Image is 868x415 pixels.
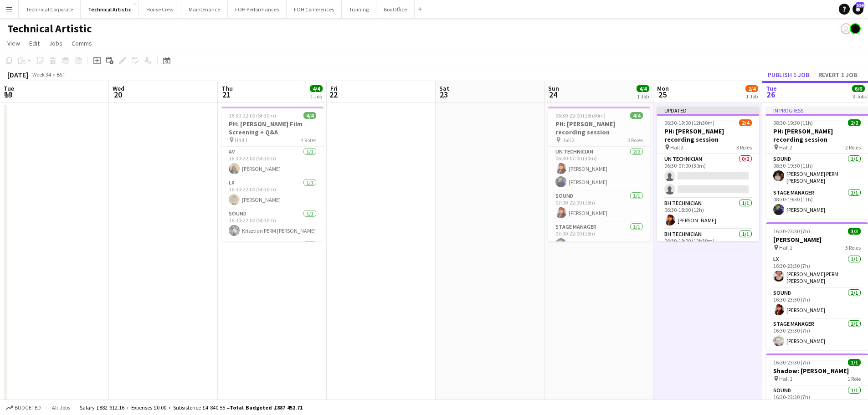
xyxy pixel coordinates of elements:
app-card-role: Stage Manager1/116:30-23:30 (7h)[PERSON_NAME] [766,319,868,350]
h3: PH: [PERSON_NAME] recording session [548,120,650,136]
app-job-card: In progress08:30-19:30 (11h)2/2PH: [PERSON_NAME] recording session Hall 22 RolesSound1/108:30-19:... [766,107,868,219]
span: 3 Roles [627,137,643,143]
app-card-role: Stage Manager1/107:00-22:00 (15h)[PERSON_NAME] [548,222,650,253]
span: Jobs [49,39,62,47]
span: 2/2 [848,119,861,126]
div: 3 Jobs [853,93,867,100]
a: Jobs [45,37,66,49]
span: Fri [330,84,338,92]
span: 21 [220,89,233,100]
div: Updated [657,107,759,114]
span: 26 [765,89,777,100]
div: 1 Job [637,93,649,100]
span: 4/4 [630,112,643,119]
app-job-card: Updated06:30-19:00 (12h30m)2/4PH: [PERSON_NAME] recording session Hall 23 RolesUN Technician0/206... [657,107,759,241]
app-card-role: Sound1/108:30-19:30 (11h)[PERSON_NAME] PERM [PERSON_NAME] [766,154,868,188]
button: FOH Performances [228,0,287,18]
span: 3 Roles [736,144,752,151]
span: Hall 2 [779,144,792,151]
app-card-role: UN Technician2/206:30-07:00 (30m)[PERSON_NAME][PERSON_NAME] [548,147,650,191]
span: 3/3 [848,228,861,235]
div: 1 Job [746,93,758,100]
button: Technical Corporate [19,0,81,18]
span: 6/6 [852,85,865,92]
span: Hall 1 [235,137,248,143]
span: Hall 2 [561,137,575,143]
span: Mon [657,84,669,92]
span: 16:30-23:30 (7h) [773,228,810,235]
span: 16:30-23:30 (7h) [773,359,810,366]
div: [DATE] [7,70,28,79]
button: Revert 1 job [815,69,861,81]
app-user-avatar: Gabrielle Barr [850,23,861,34]
button: House Crew [139,0,181,18]
span: Wed [113,84,124,92]
span: 25 [656,89,669,100]
span: View [7,39,20,47]
span: 19 [2,89,14,100]
span: 06:30-19:00 (12h30m) [664,119,714,126]
span: Thu [221,84,233,92]
h3: Shadow: [PERSON_NAME] [766,367,868,375]
span: 394 [856,2,864,8]
a: View [4,37,24,49]
span: Budgeted [15,405,41,411]
span: 2 Roles [845,144,861,151]
button: Publish 1 job [764,69,813,81]
a: 394 [853,4,863,15]
app-card-role: AV1/116:30-22:00 (5h30m)[PERSON_NAME] [221,147,324,178]
div: BST [56,71,66,78]
span: Hall 1 [779,375,792,382]
button: Training [342,0,376,18]
span: 1 Role [847,375,861,382]
span: Sat [439,84,449,92]
span: 1/1 [848,359,861,366]
span: Hall 2 [670,144,683,151]
a: Comms [68,37,96,49]
app-card-role: Sound1/107:00-22:00 (15h)[PERSON_NAME] [548,191,650,222]
h1: Technical Artistic [7,22,92,36]
h3: PH: [PERSON_NAME] Film Screening + Q&A [221,120,324,136]
a: Edit [26,37,43,49]
app-user-avatar: Liveforce Admin [841,23,852,34]
app-job-card: 16:30-22:00 (5h30m)4/4PH: [PERSON_NAME] Film Screening + Q&A Hall 14 RolesAV1/116:30-22:00 (5h30m... [221,107,324,241]
span: 4/4 [637,85,649,92]
span: All jobs [50,404,72,411]
span: Hall 1 [779,244,792,251]
button: FOH Conferences [287,0,342,18]
div: 06:30-22:00 (15h30m)4/4PH: [PERSON_NAME] recording session Hall 23 RolesUN Technician2/206:30-07:... [548,107,650,241]
span: Sun [548,84,559,92]
h3: PH: [PERSON_NAME] recording session [657,127,759,143]
span: Week 34 [30,71,53,78]
span: Edit [29,39,40,47]
span: 06:30-22:00 (15h30m) [555,112,606,119]
app-card-role: LX1/116:30-23:30 (7h)[PERSON_NAME] PERM [PERSON_NAME] [766,254,868,288]
h3: [PERSON_NAME] [766,236,868,244]
span: 20 [111,89,124,100]
span: 16:30-22:00 (5h30m) [229,112,276,119]
button: Technical Artistic [81,0,139,18]
span: 23 [438,89,449,100]
span: 08:30-19:30 (11h) [773,119,813,126]
span: 3 Roles [845,244,861,251]
app-card-role: BH Technician1/106:30-18:30 (12h)[PERSON_NAME] [657,198,759,229]
h3: PH: [PERSON_NAME] recording session [766,127,868,143]
div: Salary £882 612.16 + Expenses £0.00 + Subsistence £4 840.55 = [80,404,303,411]
button: Maintenance [181,0,228,18]
app-card-role: LX1/116:30-22:00 (5h30m)[PERSON_NAME] [221,178,324,209]
span: 2/4 [745,85,758,92]
app-card-role: Stage Manager1/108:30-19:30 (11h)[PERSON_NAME] [766,188,868,219]
app-job-card: 16:30-23:30 (7h)3/3[PERSON_NAME] Hall 13 RolesLX1/116:30-23:30 (7h)[PERSON_NAME] PERM [PERSON_NAM... [766,222,868,350]
app-card-role: Sound1/116:30-22:00 (5h30m)Krisztian PERM [PERSON_NAME] [221,209,324,240]
span: 4/4 [303,112,316,119]
app-card-role: Stage Manager1/1 [221,240,324,271]
button: Box Office [376,0,415,18]
div: 1 Job [310,93,322,100]
span: 22 [329,89,338,100]
span: Tue [4,84,14,92]
span: 2/4 [739,119,752,126]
